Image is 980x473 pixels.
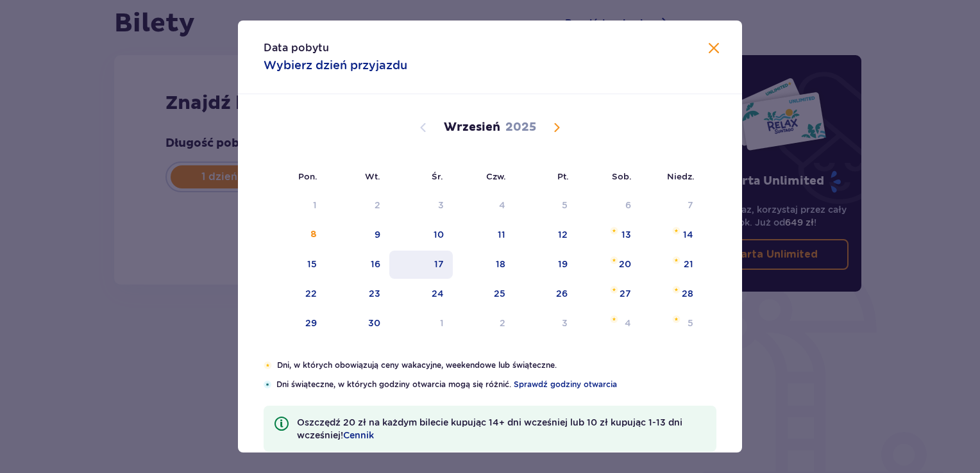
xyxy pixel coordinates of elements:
[577,192,640,220] td: Not available. sobota, 6 września 2025
[326,221,389,249] td: wtorek, 9 września 2025
[577,221,640,249] td: sobota, 13 września 2025
[505,120,536,135] p: 2025
[625,199,631,212] div: 6
[577,251,640,279] td: sobota, 20 września 2025
[264,251,326,279] td: poniedziałek, 15 września 2025
[486,171,506,181] small: Czw.
[562,199,568,212] div: 5
[371,258,380,270] div: 16
[557,171,569,181] small: Pt.
[498,228,505,241] div: 11
[667,171,695,181] small: Niedz.
[389,251,453,279] td: środa, 17 września 2025
[612,171,632,181] small: Sob.
[514,221,577,249] td: piątek, 12 września 2025
[264,58,407,73] p: Wybierz dzień przyjazdu
[389,192,453,220] td: Not available. środa, 3 września 2025
[514,251,577,279] td: piątek, 19 września 2025
[434,258,444,270] div: 17
[375,199,380,212] div: 2
[514,192,577,220] td: Not available. piątek, 5 września 2025
[326,251,389,279] td: wtorek, 16 września 2025
[453,221,515,249] td: czwartek, 11 września 2025
[558,258,568,270] div: 19
[640,192,702,220] td: Not available. niedziela, 7 września 2025
[326,280,389,308] td: wtorek, 23 września 2025
[326,192,389,220] td: Not available. wtorek, 2 września 2025
[298,171,317,181] small: Pon.
[640,251,702,279] td: niedziela, 21 września 2025
[432,171,443,181] small: Śr.
[438,199,444,212] div: 3
[496,258,505,270] div: 18
[640,221,702,249] td: niedziela, 14 września 2025
[389,221,453,249] td: środa, 10 września 2025
[375,228,380,241] div: 9
[514,280,577,308] td: piątek, 26 września 2025
[264,280,326,308] td: poniedziałek, 22 września 2025
[238,94,742,360] div: Calendar
[621,228,631,241] div: 13
[499,199,505,212] div: 4
[444,120,500,135] p: Wrzesień
[365,171,380,181] small: Wt.
[389,280,453,308] td: środa, 24 września 2025
[434,228,444,241] div: 10
[640,280,702,308] td: niedziela, 28 września 2025
[307,258,317,270] div: 15
[453,192,515,220] td: Not available. czwartek, 4 września 2025
[453,251,515,279] td: czwartek, 18 września 2025
[619,258,631,270] div: 20
[264,192,326,220] td: Not available. poniedziałek, 1 września 2025
[577,280,640,308] td: sobota, 27 września 2025
[313,199,317,212] div: 1
[558,228,568,241] div: 12
[310,228,317,241] div: 8
[453,280,515,308] td: czwartek, 25 września 2025
[264,221,326,249] td: Not available. poniedziałek, 8 września 2025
